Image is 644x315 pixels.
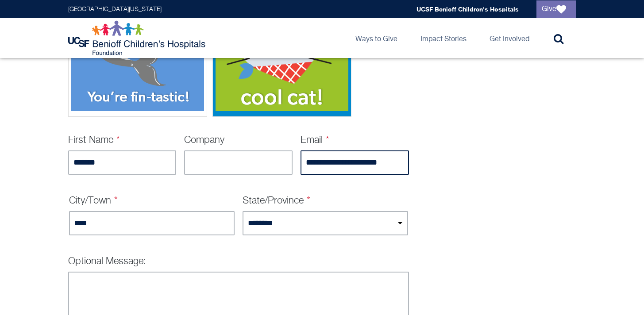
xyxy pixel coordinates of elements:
a: Get Involved [482,18,536,58]
label: Email [301,135,330,145]
label: Optional Message: [68,257,146,266]
label: Company [184,135,224,145]
a: Impact Stories [413,18,474,58]
label: First Name [68,135,120,145]
label: State/Province [243,196,311,206]
img: Logo for UCSF Benioff Children's Hospitals Foundation [68,20,208,56]
label: City/Town [69,196,118,206]
a: [GEOGRAPHIC_DATA][US_STATE] [68,6,162,12]
a: Ways to Give [348,18,405,58]
a: UCSF Benioff Children's Hospitals [416,5,519,13]
a: Give [536,0,576,18]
